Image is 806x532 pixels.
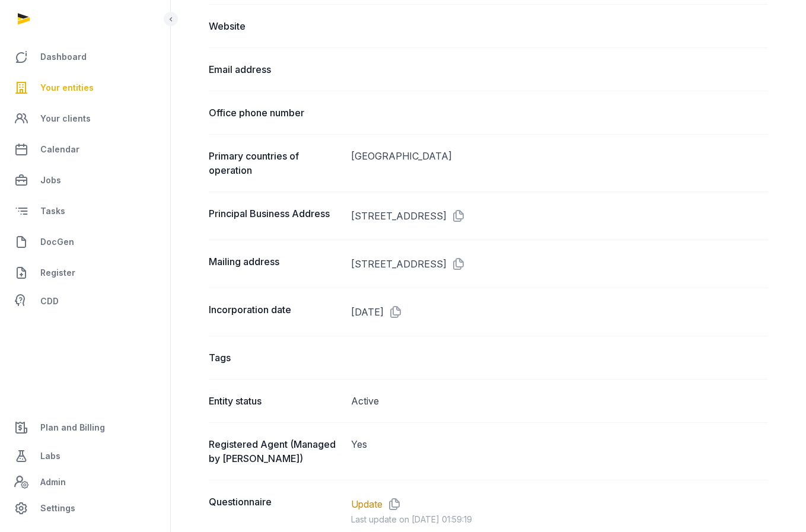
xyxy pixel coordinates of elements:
[40,142,79,157] span: Calendar
[40,420,105,435] span: Plan and Billing
[40,112,91,126] span: Your clients
[40,50,87,64] span: Dashboard
[9,166,161,195] a: Jobs
[9,135,161,164] a: Calendar
[40,81,94,95] span: Your entities
[40,173,61,187] span: Jobs
[9,259,161,287] a: Register
[9,413,161,442] a: Plan and Billing
[351,437,768,466] dd: Yes
[40,294,59,308] span: CDD
[9,289,161,313] a: CDD
[9,470,161,494] a: Admin
[209,19,342,33] dt: Website
[209,62,342,77] dt: Email address
[351,394,768,408] dd: Active
[351,206,768,225] dd: [STREET_ADDRESS]
[209,206,342,225] dt: Principal Business Address
[9,494,161,523] a: Settings
[209,149,342,177] dt: Primary countries of operation
[209,106,342,120] dt: Office phone number
[9,442,161,470] a: Labs
[209,437,342,466] dt: Registered Agent (Managed by [PERSON_NAME])
[351,149,768,177] dd: [GEOGRAPHIC_DATA]
[9,228,161,256] a: DocGen
[209,254,342,273] dt: Mailing address
[209,394,342,408] dt: Entity status
[9,74,161,102] a: Your entities
[209,302,342,321] dt: Incorporation date
[209,351,342,365] dt: Tags
[351,497,383,511] a: Update
[9,43,161,71] a: Dashboard
[40,235,74,249] span: DocGen
[9,197,161,225] a: Tasks
[209,495,342,525] dt: Questionnaire
[9,104,161,133] a: Your clients
[40,204,65,218] span: Tasks
[351,302,768,321] dd: [DATE]
[351,514,768,525] div: Last update on [DATE] 01:59:19
[351,254,768,273] dd: [STREET_ADDRESS]
[40,475,66,489] span: Admin
[40,501,75,515] span: Settings
[40,266,75,280] span: Register
[40,449,60,463] span: Labs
